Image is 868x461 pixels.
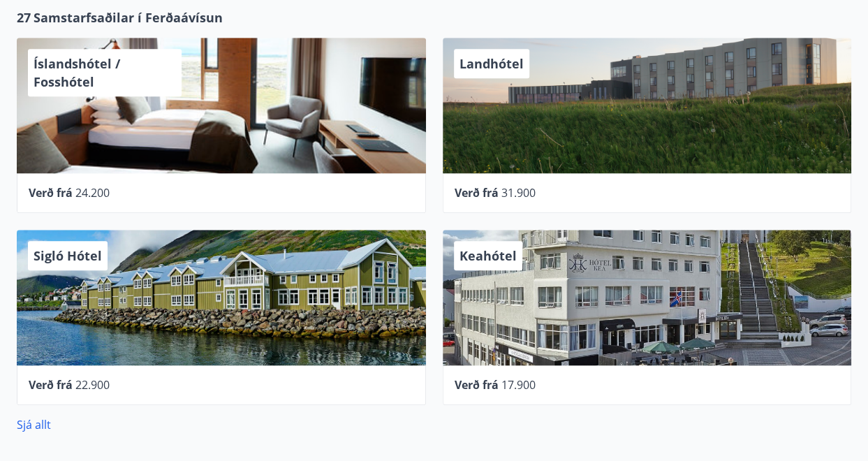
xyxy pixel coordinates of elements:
[459,247,517,264] span: Keahótel
[17,417,51,432] a: Sjá allt
[34,8,223,27] span: Samstarfsaðilar í Ferðaávísun
[29,185,73,200] span: Verð frá
[455,185,499,200] span: Verð frá
[75,377,110,393] span: 22.900
[75,185,110,200] span: 24.200
[501,377,536,393] span: 17.900
[29,377,73,393] span: Verð frá
[34,247,102,264] span: Sigló Hótel
[455,377,499,393] span: Verð frá
[459,55,524,72] span: Landhótel
[17,8,31,27] span: 27
[501,185,536,200] span: 31.900
[34,55,120,90] span: Íslandshótel / Fosshótel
